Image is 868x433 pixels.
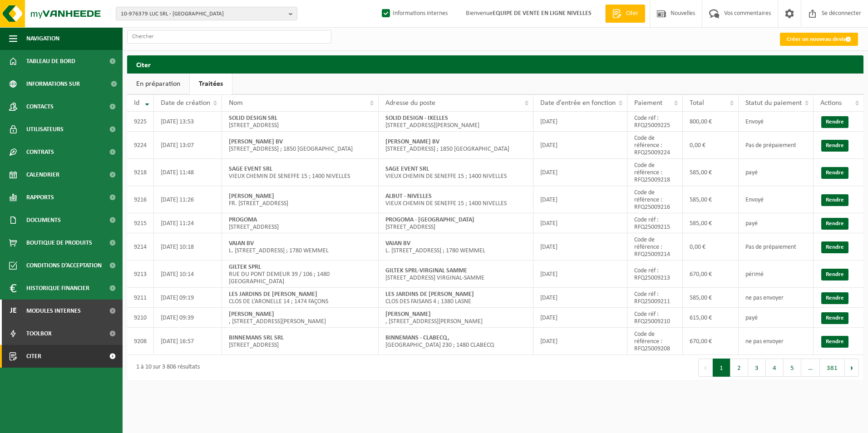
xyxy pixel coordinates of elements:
td: [DATE] [533,159,627,186]
td: CLOS DE L’ARONELLE 14 ; 1474 FAÇONS [222,288,379,308]
td: 0,00 € [683,233,738,261]
button: 4 [766,359,784,377]
span: payé [745,220,758,227]
td: Code réf : RFQ25009213 [627,261,683,288]
td: [DATE] [533,288,627,308]
span: Je [9,300,17,322]
td: [DATE] [533,261,627,288]
td: 9211 [127,288,154,308]
button: 5 [784,359,801,377]
td: [STREET_ADDRESS] ; 1850 [GEOGRAPHIC_DATA] [379,132,533,159]
strong: EQUIPE DE VENTE EN LIGNE NIVELLES [493,10,592,17]
td: [STREET_ADDRESS] [222,112,379,132]
td: [DATE] 11:24 [154,213,222,233]
td: [STREET_ADDRESS] ; 1850 [GEOGRAPHIC_DATA] [222,132,379,159]
a: Rendre [821,292,848,304]
a: Rendre [821,194,848,206]
button: 3 [748,359,766,377]
td: Code de référence : RFQ25009216 [627,186,683,213]
span: Citer [624,9,641,18]
strong: GILTEK SPRL-VIRGINAL SAMME [385,267,467,274]
a: Rendre [821,312,848,324]
td: [DATE] 11:48 [154,159,222,186]
td: 670,00 € [683,261,738,288]
strong: GILTEK SPRL [229,264,261,271]
td: [STREET_ADDRESS] VIRGINAL-SAMME [379,261,533,288]
div: 1 à 10 sur 3 806 résultats [132,359,200,376]
a: Citer [605,5,645,23]
td: 9216 [127,186,154,213]
td: 9224 [127,132,154,159]
input: Chercher [127,30,331,44]
td: [DATE] [533,186,627,213]
span: Citer [26,345,41,368]
span: Nom [229,99,243,107]
td: VIEUX CHEMIN DE SENEFFE 15 ; 1400 NIVELLES [379,186,533,213]
td: , [STREET_ADDRESS][PERSON_NAME] [379,308,533,328]
a: Rendre [821,241,848,253]
td: Code réf : RFQ25009225 [627,112,683,132]
td: 615,00 € [683,308,738,328]
span: Paiement [634,99,662,107]
td: [DATE] [533,132,627,159]
label: Informations internes [380,7,448,20]
td: [DATE] [533,328,627,355]
td: FR. [STREET_ADDRESS] [222,186,379,213]
strong: SAGE EVENT SRL [385,166,429,172]
strong: [PERSON_NAME] [385,311,431,318]
td: , [STREET_ADDRESS][PERSON_NAME] [222,308,379,328]
span: périmé [745,271,764,278]
td: CLOS DES FAISANS 4 ; 1380 LASNE [379,288,533,308]
td: Code réf : RFQ25009211 [627,288,683,308]
td: Code de référence : RFQ25009208 [627,328,683,355]
td: 585,00 € [683,159,738,186]
td: 9210 [127,308,154,328]
td: L. [STREET_ADDRESS] ; 1780 WEMMEL [379,233,533,261]
td: [GEOGRAPHIC_DATA] 230 ; 1480 CLABECQ [379,328,533,355]
td: Code de référence : RFQ25009214 [627,233,683,261]
td: 9208 [127,328,154,355]
h2: Citer [127,55,863,73]
td: L. [STREET_ADDRESS] ; 1780 WEMMEL [222,233,379,261]
td: [DATE] 09:39 [154,308,222,328]
td: VIEUX CHEMIN DE SENEFFE 15 ; 1400 NIVELLES [379,159,533,186]
td: 9225 [127,112,154,132]
span: … [801,359,820,377]
a: Rendre [821,218,848,230]
td: [STREET_ADDRESS] [222,328,379,355]
td: Code de référence : RFQ25009224 [627,132,683,159]
span: Date d’entrée en fonction [540,99,616,107]
td: 0,00 € [683,132,738,159]
td: 585,00 € [683,288,738,308]
td: [DATE] 09:19 [154,288,222,308]
td: 9218 [127,159,154,186]
span: payé [745,315,758,321]
a: Rendre [821,116,848,128]
span: Documents [26,209,61,231]
span: Pas de prépaiement [745,142,796,149]
strong: PROGOMA [229,216,257,223]
strong: LES JARDINS DE [PERSON_NAME] [385,291,474,298]
td: [DATE] [533,213,627,233]
td: [DATE] [533,308,627,328]
button: 2 [730,359,748,377]
strong: [PERSON_NAME] BV [229,138,283,145]
button: Prochain [845,359,859,377]
td: [DATE] 16:57 [154,328,222,355]
a: Rendre [821,336,848,348]
span: Toolbox [26,322,52,345]
span: Utilisateurs [26,118,64,141]
strong: VAIAN BV [385,240,410,247]
td: [STREET_ADDRESS] [222,213,379,233]
span: Envoyé [745,197,764,203]
td: Code réf : RFQ25009215 [627,213,683,233]
span: Contacts [26,95,54,118]
a: En préparation [127,74,189,94]
span: Contrats [26,141,54,163]
td: Code de référence : RFQ25009218 [627,159,683,186]
td: VIEUX CHEMIN DE SENEFFE 15 ; 1400 NIVELLES [222,159,379,186]
td: Code réf : RFQ25009210 [627,308,683,328]
button: 1 [713,359,730,377]
span: Conditions d’acceptation [26,254,102,277]
span: 10-976379 LUC SRL - [GEOGRAPHIC_DATA] [121,7,285,21]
